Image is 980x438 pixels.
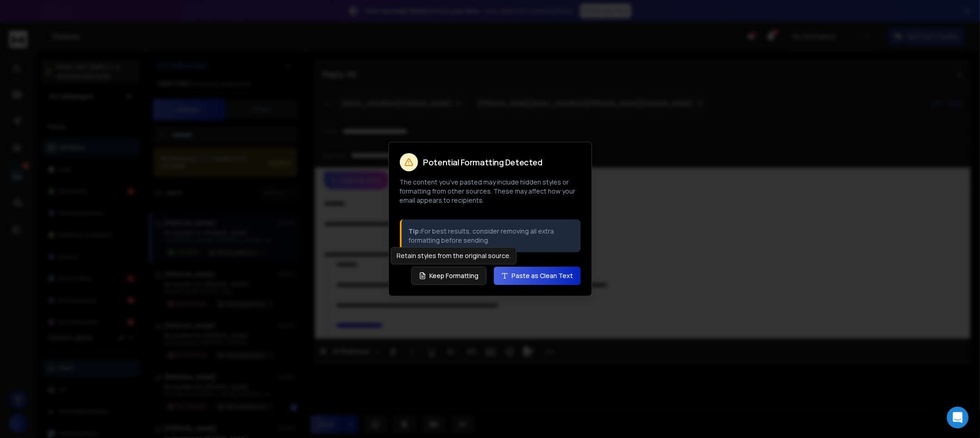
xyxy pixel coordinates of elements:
[400,178,581,205] p: The content you've pasted may include hidden styles or formatting from other sources. These may a...
[947,407,969,428] div: Open Intercom Messenger
[409,227,573,245] p: For best results, consider removing all extra formatting before sending.
[411,267,487,285] button: Keep Formatting
[409,227,422,235] strong: Tip:
[391,247,517,264] div: Retain styles from the original source.
[423,158,542,166] h2: Potential Formatting Detected
[494,267,581,285] button: Paste as Clean Text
